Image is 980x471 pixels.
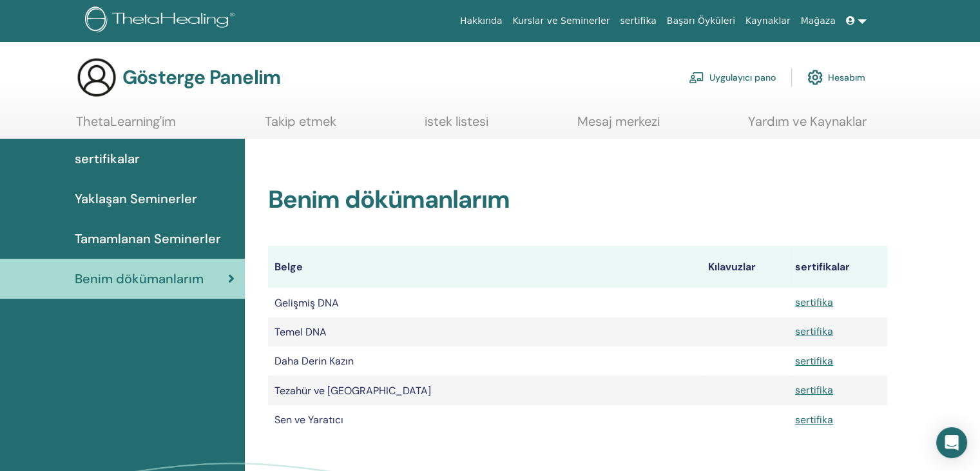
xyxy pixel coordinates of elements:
font: Kurslar ve Seminerler [512,15,610,26]
a: ThetaLearning'im [76,114,176,139]
font: Tamamlanan Seminerler [75,230,221,247]
img: generic-user-icon.jpg [76,57,117,98]
a: sertifika [795,325,833,338]
font: sertifika [620,15,656,26]
font: Gelişmiş DNA [274,296,339,310]
font: Yaklaşan Seminerler [75,190,197,207]
a: Yardım ve Kaynaklar [748,114,867,139]
font: Takip etmek [265,113,336,130]
img: cog.svg [807,66,823,88]
font: Benim dökümanlarım [268,183,510,215]
div: Open Intercom Messenger [936,427,967,458]
font: Yardım ve Kaynaklar [748,113,867,130]
font: Gösterge Panelim [122,65,280,90]
font: Sen ve Yaratıcı [274,413,343,426]
a: istek listesi [425,114,488,139]
a: Mağaza [795,9,840,33]
font: Tezahür ve [GEOGRAPHIC_DATA] [274,384,431,397]
a: Kaynaklar [740,9,796,33]
font: Hakkında [460,15,503,26]
a: Takip etmek [265,114,336,139]
a: Başarı Öyküleri [662,9,740,33]
font: Uygulayıcı pano [709,72,776,84]
a: Hesabım [807,63,865,92]
font: ThetaLearning'im [76,113,176,130]
a: Mesaj merkezi [577,114,660,139]
font: Başarı Öyküleri [667,15,735,26]
font: Daha Derin Kazın [274,354,354,368]
img: logo.png [85,6,239,35]
a: Kurslar ve Seminerler [507,9,615,33]
a: sertifika [795,413,833,426]
font: Mesaj merkezi [577,113,660,130]
font: Mağaza [800,15,835,26]
a: sertifika [615,9,661,33]
font: Kılavuzlar [708,260,756,274]
a: sertifika [795,383,833,397]
font: Benim dökümanlarım [75,270,204,287]
a: sertifika [795,296,833,309]
font: Belge [274,260,303,274]
font: Hesabım [828,72,865,84]
font: Temel DNA [274,325,327,339]
a: sertifika [795,354,833,368]
a: Uygulayıcı pano [689,63,776,92]
a: Hakkında [455,9,508,33]
font: istek listesi [425,113,488,130]
font: sertifikalar [75,150,140,167]
font: sertifikalar [795,260,850,274]
img: chalkboard-teacher.svg [689,72,704,83]
font: Kaynaklar [745,15,791,26]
